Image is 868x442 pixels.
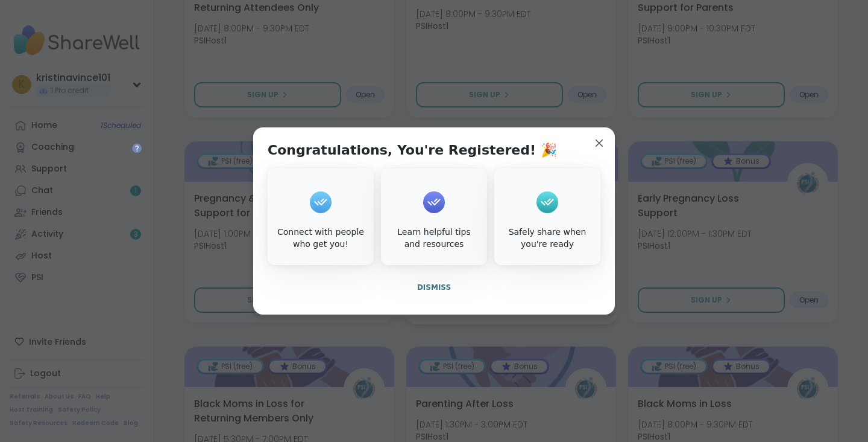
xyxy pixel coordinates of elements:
iframe: Spotlight [132,143,142,153]
div: Learn helpful tips and resources [383,226,485,250]
button: Dismiss [268,275,600,300]
span: Dismiss [417,283,451,292]
div: Safely share when you're ready [497,226,598,250]
h1: Congratulations, You're Registered! 🎉 [268,142,557,159]
div: Connect with people who get you! [270,226,371,250]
